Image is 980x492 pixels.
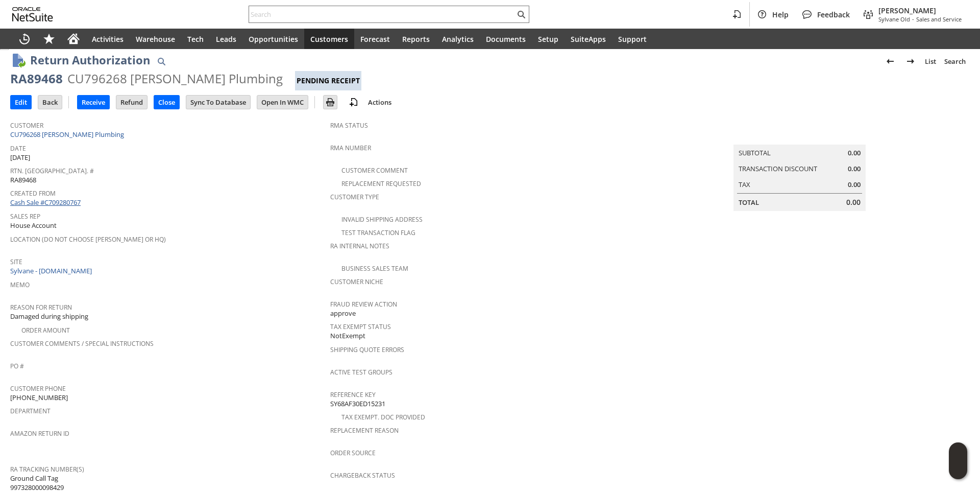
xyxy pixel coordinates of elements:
a: Sales Rep [10,212,40,221]
a: Actions [364,98,396,107]
a: Search [940,53,970,69]
svg: Recent Records [18,33,31,45]
span: 0.00 [848,148,861,158]
span: 0.00 [846,197,861,207]
span: House Account [10,221,57,230]
a: Rtn. [GEOGRAPHIC_DATA]. # [10,167,94,175]
input: Open In WMC [257,96,308,109]
iframe: Click here to launch Oracle Guided Learning Help Panel [949,442,967,479]
a: Customer Comments / Special Instructions [10,339,154,348]
a: Transaction Discount [739,164,817,173]
svg: Shortcuts [43,33,55,45]
svg: logo [12,7,53,21]
span: Reports [402,34,430,44]
span: Sylvane Old [878,15,910,23]
span: - [912,15,914,23]
a: Sylvane - [DOMAIN_NAME] [10,266,94,275]
a: Tech [181,29,210,49]
span: Documents [486,34,526,44]
a: Reports [396,29,436,49]
a: RA Tracking Number(s) [10,465,84,474]
a: List [921,53,940,69]
svg: Home [67,33,80,45]
a: Home [61,29,86,49]
a: SuiteApps [565,29,612,49]
a: Tax Exempt Status [330,322,391,331]
a: Replacement Requested [341,179,421,188]
a: Customer [10,121,43,130]
a: Site [10,257,22,266]
a: Customer Type [330,193,379,201]
div: CU796268 [PERSON_NAME] Plumbing [67,71,283,87]
a: Warehouse [130,29,181,49]
input: Close [154,96,179,109]
svg: Search [515,8,527,20]
span: [DATE] [10,153,30,162]
a: Customer Comment [341,166,408,175]
a: Created From [10,189,56,198]
a: Support [612,29,653,49]
span: Oracle Guided Learning Widget. To move around, please hold and drag [949,461,967,480]
span: Leads [216,34,236,44]
a: Opportunities [242,29,304,49]
span: Opportunities [249,34,298,44]
a: RMA Status [330,121,368,130]
div: Pending Receipt [295,71,361,90]
a: Chargeback Status [330,471,395,480]
input: Edit [11,96,31,109]
img: Print [324,96,336,108]
span: Warehouse [136,34,175,44]
span: RA89468 [10,175,36,185]
input: Receive [78,96,109,109]
a: Leads [210,29,242,49]
span: Analytics [442,34,474,44]
span: 0.00 [848,164,861,174]
span: [PERSON_NAME] [878,6,962,15]
a: Replacement reason [330,426,399,435]
div: Shortcuts [37,29,61,49]
a: Active Test Groups [330,368,393,377]
a: Business Sales Team [341,264,408,273]
img: Quick Find [155,55,167,67]
div: RA89468 [10,71,63,87]
span: Sales and Service [916,15,962,23]
a: RMA Number [330,144,371,152]
a: Analytics [436,29,480,49]
input: Sync To Database [186,96,250,109]
img: add-record.svg [348,96,360,108]
a: RA Internal Notes [330,242,389,250]
a: Subtotal [739,148,771,157]
a: Total [739,198,759,207]
span: Activities [92,34,124,44]
a: Recent Records [12,29,37,49]
a: Cash Sale #C709280767 [10,198,81,207]
span: Damaged during shipping [10,312,88,321]
img: Next [904,55,917,67]
span: Support [618,34,647,44]
input: Back [38,96,62,109]
a: Department [10,407,51,415]
a: Tax Exempt. Doc Provided [341,413,425,421]
span: Forecast [360,34,390,44]
img: Previous [884,55,896,67]
a: Setup [532,29,565,49]
h1: Return Authorization [30,52,150,68]
a: Location (Do Not Choose [PERSON_NAME] or HQ) [10,235,166,244]
a: Activities [86,29,130,49]
span: Feedback [817,10,850,19]
a: Reason For Return [10,303,72,312]
a: Order Amount [21,326,70,335]
a: Order Source [330,449,376,457]
span: 0.00 [848,180,861,190]
span: Help [772,10,789,19]
input: Print [324,96,337,109]
span: Setup [538,34,558,44]
a: Test Transaction Flag [341,228,415,237]
a: Customer Phone [10,384,66,393]
a: Amazon Return ID [10,429,69,438]
span: NotExempt [330,331,365,341]
a: Customers [304,29,354,49]
a: PO # [10,362,24,370]
span: Customers [310,34,348,44]
a: CU796268 [PERSON_NAME] Plumbing [10,130,127,139]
